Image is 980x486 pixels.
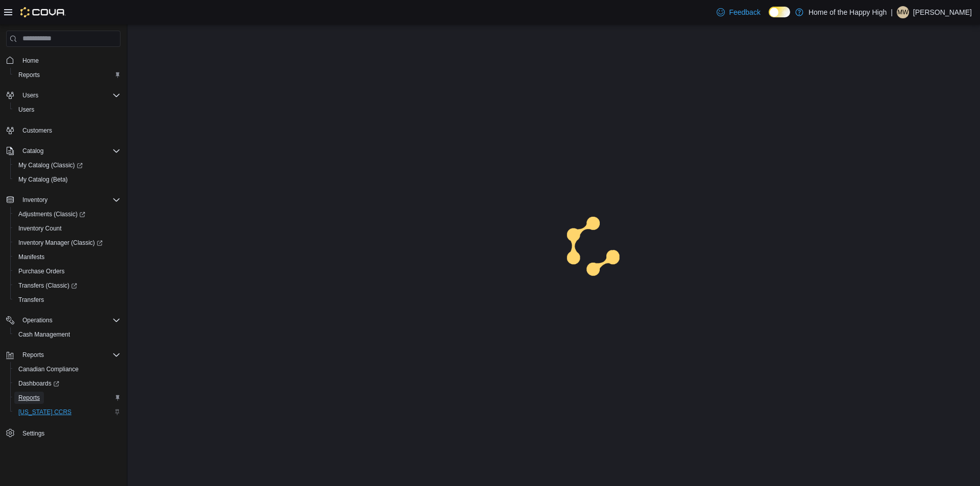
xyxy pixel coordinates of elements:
[18,379,59,388] span: Dashboards
[10,172,125,187] button: My Catalog (Beta)
[18,239,103,247] span: Inventory Manager (Classic)
[18,267,65,275] span: Purchase Orders
[18,349,48,361] button: Reports
[2,193,125,207] button: Inventory
[14,173,120,186] span: My Catalog (Beta)
[18,55,43,67] a: Home
[14,406,76,418] a: [US_STATE] CCRS
[18,124,120,137] span: Customers
[897,6,909,18] div: Matthew Willison
[18,145,120,157] span: Catalog
[10,103,125,117] button: Users
[10,405,125,419] button: [US_STATE] CCRS
[10,391,125,405] button: Reports
[14,265,69,277] a: Purchase Orders
[2,88,125,103] button: Users
[18,145,47,157] button: Catalog
[14,328,120,341] span: Cash Management
[18,194,52,206] button: Inventory
[10,221,125,236] button: Inventory Count
[22,316,53,324] span: Operations
[14,265,120,277] span: Purchase Orders
[18,330,70,339] span: Cash Management
[14,251,120,263] span: Manifests
[14,363,120,375] span: Canadian Compliance
[10,207,125,221] a: Adjustments (Classic)
[2,348,125,362] button: Reports
[2,313,125,327] button: Operations
[2,123,125,138] button: Customers
[14,173,72,186] a: My Catalog (Beta)
[22,429,44,438] span: Settings
[18,427,48,440] a: Settings
[22,91,38,99] span: Users
[10,158,125,172] a: My Catalog (Classic)
[10,278,125,293] a: Transfers (Classic)
[2,425,125,440] button: Settings
[18,282,77,290] span: Transfers (Classic)
[14,208,120,220] span: Adjustments (Classic)
[10,236,125,250] a: Inventory Manager (Classic)
[14,279,120,292] span: Transfers (Classic)
[14,294,120,306] span: Transfers
[14,69,44,81] a: Reports
[10,293,125,307] button: Transfers
[14,406,120,418] span: Washington CCRS
[20,7,66,17] img: Cova
[913,6,972,18] p: [PERSON_NAME]
[2,53,125,68] button: Home
[769,7,790,17] input: Dark Mode
[14,392,120,404] span: Reports
[18,89,42,101] button: Users
[713,2,764,22] a: Feedback
[18,54,120,67] span: Home
[891,6,893,18] p: |
[18,224,62,233] span: Inventory Count
[729,7,760,17] span: Feedback
[22,196,47,204] span: Inventory
[14,328,74,341] a: Cash Management
[18,296,44,304] span: Transfers
[2,144,125,158] button: Catalog
[10,376,125,391] a: Dashboards
[14,294,48,306] a: Transfers
[18,106,34,114] span: Users
[14,104,120,116] span: Users
[22,126,52,135] span: Customers
[14,363,83,375] a: Canadian Compliance
[14,159,87,171] a: My Catalog (Classic)
[18,314,120,326] span: Operations
[14,392,44,404] a: Reports
[808,6,887,18] p: Home of the Happy High
[18,408,71,416] span: [US_STATE] CCRS
[22,57,39,65] span: Home
[18,365,79,373] span: Canadian Compliance
[18,253,44,261] span: Manifests
[22,147,43,155] span: Catalog
[18,89,120,101] span: Users
[14,222,120,235] span: Inventory Count
[897,6,908,18] span: MW
[14,377,120,390] span: Dashboards
[6,49,120,467] nav: Complex example
[14,222,66,235] a: Inventory Count
[14,208,89,220] a: Adjustments (Classic)
[22,351,44,359] span: Reports
[554,209,630,286] img: cova-loader
[18,210,85,218] span: Adjustments (Classic)
[18,161,83,169] span: My Catalog (Classic)
[14,251,48,263] a: Manifests
[14,104,38,116] a: Users
[10,264,125,278] button: Purchase Orders
[10,362,125,376] button: Canadian Compliance
[14,279,81,292] a: Transfers (Classic)
[18,349,120,361] span: Reports
[14,377,63,390] a: Dashboards
[14,237,120,249] span: Inventory Manager (Classic)
[14,69,120,81] span: Reports
[18,124,56,137] a: Customers
[18,314,57,326] button: Operations
[18,71,40,79] span: Reports
[10,250,125,264] button: Manifests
